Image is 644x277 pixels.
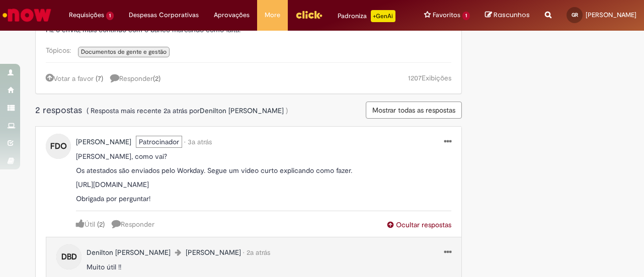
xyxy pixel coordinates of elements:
[372,106,455,115] span: Mostrar todas as respostas
[87,247,171,257] a: Denilton Bahiense de Souza perfil
[408,73,422,82] span: 1207
[99,220,103,229] span: 2
[186,248,241,257] span: Fabiana de Oliveira Santos perfil
[98,74,101,83] span: 7
[200,106,284,115] span: Denilton Bahiense de Souza perfil
[76,137,131,147] a: Fabiana de Oliveira Santos perfil
[586,11,636,19] span: [PERSON_NAME]
[35,105,85,116] span: 2 respostas
[87,262,451,271] p: Muito útil !!
[186,247,241,257] a: Fabiana de Oliveira Santos perfil
[247,248,270,257] span: 2a atrás
[76,220,95,229] a: Útil
[247,248,270,257] time: 28/06/2023 03:58:59
[56,252,82,261] a: DBD
[87,248,171,257] span: Denilton Bahiense de Souza perfil
[69,10,104,20] span: Requisições
[110,74,160,83] span: Responder
[97,220,105,229] a: (2)
[164,106,187,115] time: 28/06/2023 03:58:59
[110,73,166,83] a: 2 respostas, clique para responder
[106,12,114,20] span: 1
[76,180,451,189] p: [URL][DOMAIN_NAME]
[155,74,158,83] span: 2
[387,220,451,229] span: Ocultar respostas
[444,247,451,258] a: menu Ações
[112,220,154,229] a: Responder
[485,11,530,20] a: Rascunhos
[200,106,284,116] a: Denilton Bahiense de Souza perfil
[243,248,245,257] span: •
[87,106,288,115] span: ( Resposta mais recente por
[444,137,451,147] a: menu Ações
[433,10,460,20] span: Favoritos
[295,7,323,22] img: click_logo_yellow_360x200.png
[366,102,462,119] button: Mostrar todas as respostas
[265,10,280,20] span: More
[50,138,67,154] span: FDO
[188,137,212,146] span: 3a atrás
[76,166,451,175] p: Os atestados são enviados pelo Workday. Segue um video curto explicando como fazer.
[422,73,451,82] span: Exibições
[129,10,199,20] span: Despesas Corporativas
[46,74,94,83] a: Votar a favor
[61,249,77,265] span: DBD
[81,48,167,56] span: Documentos de gente e gestão
[338,10,395,22] div: Padroniza
[96,74,103,83] a: (7)
[76,152,451,161] p: [PERSON_NAME], como vai?
[76,194,451,203] p: Obrigada por perguntar!
[188,137,212,146] time: 14/02/2023 09:47:57
[286,106,288,115] span: )
[76,137,131,146] span: Fabiana de Oliveira Santos perfil
[387,220,451,230] button: Ocultar respostas
[371,10,395,22] p: +GenAi
[1,5,53,25] img: ServiceNow
[214,10,250,20] span: Aprovações
[153,74,160,83] span: ( )
[164,106,187,115] span: 2a atrás
[572,12,578,18] span: GR
[184,137,186,146] span: •
[78,47,170,57] a: Documentos de gente e gestão
[136,136,182,148] span: Patrocinador
[462,12,470,20] span: 1
[46,46,76,55] span: Tópicos:
[46,141,71,150] a: FDO
[494,10,530,20] span: Rascunhos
